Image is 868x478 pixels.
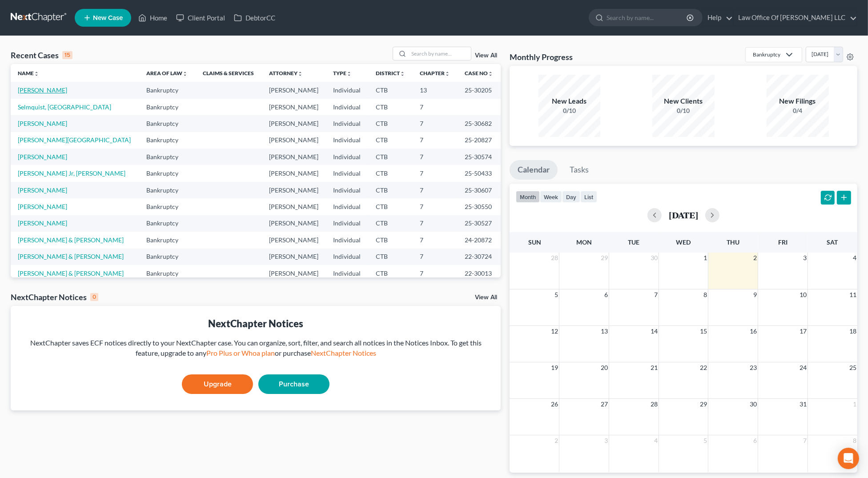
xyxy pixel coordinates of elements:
[676,238,691,246] span: Wed
[703,435,708,446] span: 5
[458,232,501,248] td: 24-20872
[650,399,659,410] span: 28
[458,132,501,149] td: 25-20827
[699,362,708,373] span: 22
[652,106,715,115] div: 0/10
[140,99,196,115] td: Bankruptcy
[767,96,829,106] div: New Filings
[413,82,458,98] td: 13
[734,10,857,26] a: Law Office Of [PERSON_NAME] LLC
[576,238,592,246] span: Mon
[413,132,458,149] td: 7
[326,115,369,132] td: Individual
[369,99,413,115] td: CTB
[827,238,838,246] span: Sat
[18,269,124,277] a: [PERSON_NAME] & [PERSON_NAME]
[140,115,196,132] td: Bankruptcy
[554,289,559,300] span: 5
[18,136,131,144] a: [PERSON_NAME][GEOGRAPHIC_DATA]
[600,253,609,263] span: 29
[458,198,501,215] td: 25-30550
[752,289,758,300] span: 9
[603,289,609,300] span: 6
[369,115,413,132] td: CTB
[600,326,609,337] span: 13
[140,82,196,98] td: Bankruptcy
[550,362,559,373] span: 19
[183,71,188,76] i: unfold_more
[458,82,501,98] td: 25-30205
[93,15,123,21] span: New Case
[262,99,326,115] td: [PERSON_NAME]
[799,289,808,300] span: 10
[206,349,275,357] a: Pro Plus or Whoa plan
[848,362,857,373] span: 25
[347,71,352,76] i: unfold_more
[262,132,326,149] td: [PERSON_NAME]
[799,326,808,337] span: 17
[603,435,609,446] span: 3
[326,215,369,232] td: Individual
[749,399,758,410] span: 30
[628,238,639,246] span: Tue
[538,106,601,115] div: 0/10
[18,103,111,111] a: Selmquist, [GEOGRAPHIC_DATA]
[18,253,124,260] a: [PERSON_NAME] & [PERSON_NAME]
[262,265,326,281] td: [PERSON_NAME]
[749,326,758,337] span: 16
[650,253,659,263] span: 30
[18,153,67,161] a: [PERSON_NAME]
[550,326,559,337] span: 12
[262,82,326,98] td: [PERSON_NAME]
[413,115,458,132] td: 7
[172,10,229,26] a: Client Portal
[262,249,326,265] td: [PERSON_NAME]
[413,265,458,281] td: 7
[802,435,808,446] span: 7
[650,326,659,337] span: 14
[550,399,559,410] span: 26
[18,86,67,94] a: [PERSON_NAME]
[550,253,559,263] span: 28
[140,149,196,165] td: Bankruptcy
[140,132,196,149] td: Bankruptcy
[18,317,494,330] div: NextChapter Notices
[326,149,369,165] td: Individual
[653,289,659,300] span: 7
[18,338,494,358] div: NextChapter saves ECF notices directly to your NextChapter case. You can organize, sort, filter, ...
[140,265,196,281] td: Bankruptcy
[848,326,857,337] span: 18
[262,198,326,215] td: [PERSON_NAME]
[326,249,369,265] td: Individual
[326,232,369,248] td: Individual
[413,198,458,215] td: 7
[458,265,501,281] td: 22-30013
[326,198,369,215] td: Individual
[420,70,450,76] a: Chapterunfold_more
[445,71,450,76] i: unfold_more
[799,362,808,373] span: 24
[413,99,458,115] td: 7
[458,165,501,181] td: 25-50433
[229,10,280,26] a: DebtorCC
[262,149,326,165] td: [PERSON_NAME]
[369,215,413,232] td: CTB
[580,191,597,203] button: list
[134,10,172,26] a: Home
[140,232,196,248] td: Bankruptcy
[458,215,501,232] td: 25-30527
[562,160,597,180] a: Tasks
[369,182,413,198] td: CTB
[326,82,369,98] td: Individual
[510,160,558,180] a: Calendar
[458,149,501,165] td: 25-30574
[475,52,497,59] a: View All
[413,165,458,181] td: 7
[458,182,501,198] td: 25-30607
[182,374,253,394] a: Upgrade
[475,294,497,301] a: View All
[262,215,326,232] td: [PERSON_NAME]
[703,289,708,300] span: 8
[799,399,808,410] span: 31
[413,232,458,248] td: 7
